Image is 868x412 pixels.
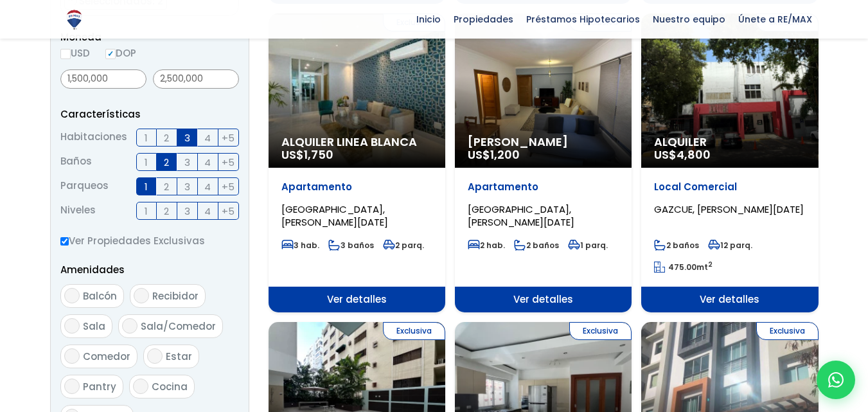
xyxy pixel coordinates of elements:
input: Cocina [133,379,148,394]
span: US$ [468,147,520,163]
input: Recibidor [134,288,149,303]
span: +5 [222,130,235,146]
span: US$ [281,147,333,163]
span: [GEOGRAPHIC_DATA], [PERSON_NAME][DATE] [468,202,574,229]
span: 4 [204,203,211,219]
span: 3 baños [328,240,374,251]
span: Únete a RE/MAX [732,10,819,29]
span: Ver detalles [455,287,632,312]
span: Ver detalles [641,287,818,312]
span: Recibidor [152,289,199,303]
span: Comedor [83,350,130,363]
p: Apartamento [281,181,432,193]
label: DOP [105,45,136,61]
span: Préstamos Hipotecarios [520,10,646,29]
input: USD [60,49,71,59]
span: 475.00 [668,262,696,273]
span: Habitaciones [60,129,127,147]
input: Precio mínimo [60,69,146,89]
span: 4 [204,130,211,146]
span: 2 baños [654,240,699,251]
span: Ver detalles [269,287,445,312]
span: [PERSON_NAME] [468,136,619,148]
label: USD [60,45,90,61]
span: +5 [222,179,235,195]
span: Pantry [83,380,116,393]
span: Sala [83,319,105,333]
span: Propiedades [447,10,520,29]
span: Niveles [60,202,96,220]
span: 1 [145,154,148,170]
span: GAZCUE, [PERSON_NAME][DATE] [654,202,804,216]
span: 4 [204,179,211,195]
span: 4 [204,154,211,170]
span: 4,800 [677,147,711,163]
span: 3 [184,203,190,219]
span: 12 parq. [708,240,752,251]
span: Exclusiva [569,322,632,340]
input: Precio máximo [153,69,239,89]
input: Comedor [64,348,80,364]
span: 2 [164,179,169,195]
p: Amenidades [60,262,239,278]
sup: 2 [708,260,713,269]
input: Sala/Comedor [122,318,137,334]
p: Apartamento [468,181,619,193]
span: 2 baños [514,240,559,251]
span: 2 hab. [468,240,505,251]
span: Exclusiva [383,322,445,340]
span: 2 [164,203,169,219]
p: Características [60,106,239,122]
span: +5 [222,203,235,219]
input: Pantry [64,379,80,394]
a: Exclusiva Alquiler US$4,800 Local Comercial GAZCUE, [PERSON_NAME][DATE] 2 baños 12 parq. 475.00mt... [641,13,818,312]
span: US$ [654,147,711,163]
img: Logo de REMAX [63,8,85,31]
span: Alquiler [654,136,805,148]
p: Local Comercial [654,181,805,193]
span: 1 parq. [568,240,608,251]
span: Alquiler Linea Blanca [281,136,432,148]
input: Sala [64,318,80,334]
span: Parqueos [60,177,109,195]
span: Balcón [83,289,117,303]
span: Estar [166,350,192,363]
span: +5 [222,154,235,170]
input: Estar [147,348,163,364]
label: Ver Propiedades Exclusivas [60,233,239,249]
span: [GEOGRAPHIC_DATA], [PERSON_NAME][DATE] [281,202,388,229]
span: 2 [164,130,169,146]
span: 3 [184,154,190,170]
a: Exclusiva Alquiler Linea Blanca US$1,750 Apartamento [GEOGRAPHIC_DATA], [PERSON_NAME][DATE] 3 hab... [269,13,445,312]
span: 1,200 [490,147,520,163]
span: 1 [145,130,148,146]
span: 2 parq. [383,240,424,251]
a: Exclusiva [PERSON_NAME] US$1,200 Apartamento [GEOGRAPHIC_DATA], [PERSON_NAME][DATE] 2 hab. 2 baño... [455,13,632,312]
span: Nuestro equipo [646,10,732,29]
span: 1,750 [304,147,333,163]
input: Balcón [64,288,80,303]
span: 1 [145,203,148,219]
span: mt [654,262,713,273]
span: Exclusiva [756,322,819,340]
span: 3 [184,179,190,195]
span: 2 [164,154,169,170]
span: Cocina [152,380,188,393]
span: 1 [145,179,148,195]
span: 3 hab. [281,240,319,251]
span: Inicio [410,10,447,29]
input: DOP [105,49,116,59]
input: Ver Propiedades Exclusivas [60,237,69,246]
span: 3 [184,130,190,146]
span: Baños [60,153,92,171]
span: Sala/Comedor [141,319,216,333]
